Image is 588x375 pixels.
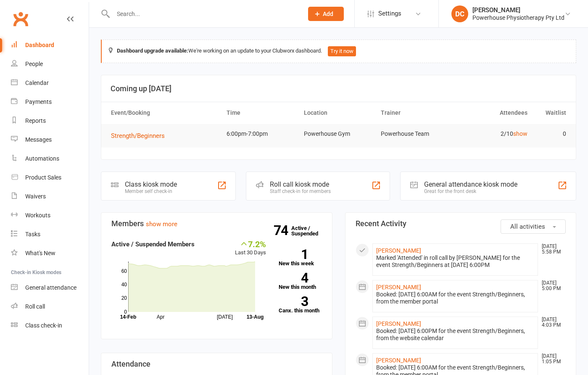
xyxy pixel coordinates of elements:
[11,168,89,187] a: Product Sales
[378,4,401,23] span: Settings
[146,220,177,228] a: show more
[300,102,377,124] th: Location
[377,102,454,124] th: Trainer
[510,223,545,230] span: All activities
[300,124,377,144] td: Powerhouse Gym
[513,130,527,137] a: show
[11,225,89,244] a: Tasks
[25,212,50,219] div: Workouts
[11,149,89,168] a: Automations
[308,7,344,21] button: Add
[538,280,565,291] time: [DATE] 5:00 PM
[111,240,195,248] strong: Active / Suspended Members
[101,40,576,63] div: We're working on an update to your Clubworx dashboard.
[11,130,89,149] a: Messages
[25,231,40,238] div: Tasks
[125,180,177,188] div: Class kiosk mode
[25,250,55,256] div: What's New
[376,327,535,342] div: Booked: [DATE] 6:00PM for the event Strength/Beginners, from the website calendar
[454,124,532,144] td: 2/10
[291,219,328,243] a: 74Active / Suspended
[472,14,564,21] div: Powerhouse Physiotherapy Pty Ltd
[111,132,165,140] span: Strength/Beginners
[223,102,300,124] th: Time
[25,193,46,200] div: Waivers
[223,124,300,144] td: 6:00pm-7:00pm
[11,92,89,111] a: Payments
[111,360,322,368] h3: Attendance
[279,248,308,261] strong: 1
[235,239,266,257] div: Last 30 Days
[25,98,52,105] div: Payments
[117,48,188,54] strong: Dashboard upgrade available:
[11,74,89,92] a: Calendar
[376,357,421,364] a: [PERSON_NAME]
[125,188,177,194] div: Member self check-in
[11,316,89,335] a: Class kiosk mode
[10,8,31,29] a: Clubworx
[323,11,333,17] span: Add
[11,297,89,316] a: Roll call
[11,244,89,263] a: What's New
[376,291,535,305] div: Booked: [DATE] 6:00AM for the event Strength/Beginners, from the member portal
[111,85,567,93] h3: Coming up [DATE]
[11,187,89,206] a: Waivers
[279,249,322,266] a: 1New this week
[454,102,532,124] th: Attendees
[25,79,49,86] div: Calendar
[25,42,54,48] div: Dashboard
[25,322,62,329] div: Class check-in
[11,278,89,297] a: General attendance kiosk mode
[538,317,565,328] time: [DATE] 4:03 PM
[376,247,421,254] a: [PERSON_NAME]
[25,117,46,124] div: Reports
[25,303,45,310] div: Roll call
[501,219,566,234] button: All activities
[376,284,421,290] a: [PERSON_NAME]
[107,102,223,124] th: Event/Booking
[538,244,565,255] time: [DATE] 5:58 PM
[531,102,570,124] th: Waitlist
[11,55,89,74] a: People
[376,320,421,327] a: [PERSON_NAME]
[424,188,517,194] div: Great for the front desk
[538,354,565,364] time: [DATE] 1:05 PM
[235,239,266,248] div: 7.2%
[424,180,517,188] div: General attendance kiosk mode
[111,219,322,228] h3: Members
[25,174,61,181] div: Product Sales
[279,296,322,313] a: 3Canx. this month
[328,46,356,56] button: Try it now
[376,254,535,269] div: Marked 'Attended' in roll call by [PERSON_NAME] for the event Strength/Beginners at [DATE] 6:00PM
[25,136,52,143] div: Messages
[270,188,331,194] div: Staff check-in for members
[25,284,76,291] div: General attendance
[451,5,468,22] div: DC
[377,124,454,144] td: Powerhouse Team
[356,219,566,228] h3: Recent Activity
[11,36,89,55] a: Dashboard
[270,180,331,188] div: Roll call kiosk mode
[279,273,322,290] a: 4New this month
[472,6,564,14] div: [PERSON_NAME]
[531,124,570,144] td: 0
[11,206,89,225] a: Workouts
[111,131,171,141] button: Strength/Beginners
[11,111,89,130] a: Reports
[279,272,308,284] strong: 4
[111,8,297,20] input: Search...
[25,61,43,67] div: People
[25,155,59,162] div: Automations
[279,295,308,308] strong: 3
[274,224,291,237] strong: 74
